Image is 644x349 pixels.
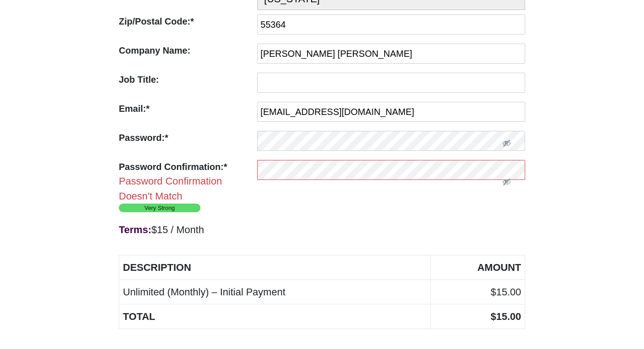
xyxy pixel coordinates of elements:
label: Password:* [119,131,253,145]
label: Password Confirmation:* [119,160,253,174]
label: Zip/Postal Code:* [119,15,253,28]
span: Very Strong [119,204,200,212]
span: Password Confirmation Doesn't Match [119,175,222,202]
div: $15 / Month [119,221,525,238]
label: Job Title: [119,73,253,86]
td: $15.00 [431,280,525,304]
th: Description [119,255,431,280]
strong: Terms: [119,224,151,235]
label: Email:* [119,102,253,115]
th: Amount [431,255,525,280]
th: Total [119,304,431,329]
label: Company Name: [119,44,253,57]
button: Hide password [488,131,525,155]
td: Unlimited (Monthly) – Initial Payment [119,280,431,304]
th: $15.00 [431,304,525,329]
button: Hide password [488,160,525,204]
